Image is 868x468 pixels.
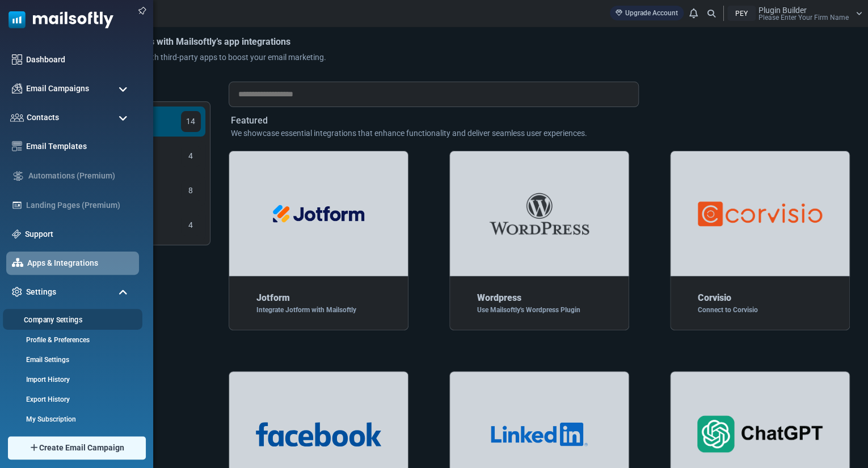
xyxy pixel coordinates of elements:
[12,169,24,182] img: workflow.svg
[231,127,848,139] div: We showcase essential integrations that enhance functionality and deliver seamless user experiences.
[181,215,201,236] div: 4
[3,314,139,325] a: Company Settings
[256,291,381,305] div: Jotform
[12,83,22,93] img: campaigns-icon.png
[6,375,136,385] a: Import History
[6,414,136,424] a: My Subscription
[26,286,56,298] span: Settings
[6,355,136,365] a: Email Settings
[12,54,22,65] img: dashboard-icon.svg
[12,200,22,210] img: landing_pages.svg
[12,287,22,297] img: settings-icon.svg
[181,180,201,201] div: 8
[26,83,89,95] span: Email Campaigns
[55,36,290,47] h4: Expand your capabilities with Mailsoftly’s app integrations
[477,291,601,305] div: Wordpress
[477,305,601,315] div: Use Mailsoftly's Wordpress Plugin
[698,305,822,315] div: Connect to Corvisio
[12,229,21,239] img: support-icon.svg
[27,257,133,269] a: Apps & Integrations
[55,53,326,62] span: Easily connect Mailsoftly with third-party apps to boost your email marketing.
[698,291,822,305] div: Corvisio
[6,335,136,345] a: Profile & Preferences
[26,141,133,152] a: Email Templates
[25,228,133,240] a: Support
[727,6,756,21] div: PEY
[181,146,201,167] div: 4
[181,111,201,132] div: 14
[39,442,124,454] span: Create Email Campaign
[10,113,24,121] img: contacts-icon.svg
[26,54,133,66] a: Dashboard
[256,305,381,315] div: Integrate Jotform with Mailsoftly
[610,6,684,20] a: Upgrade Account
[727,6,862,21] a: PEY Plugin Builder Please Enter Your Firm Name
[27,112,59,124] span: Contacts
[759,6,807,14] span: Plugin Builder
[231,114,848,127] div: Featured
[12,141,22,151] img: email-templates-icon.svg
[6,394,136,405] a: Export History
[759,14,849,21] span: Please Enter Your Firm Name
